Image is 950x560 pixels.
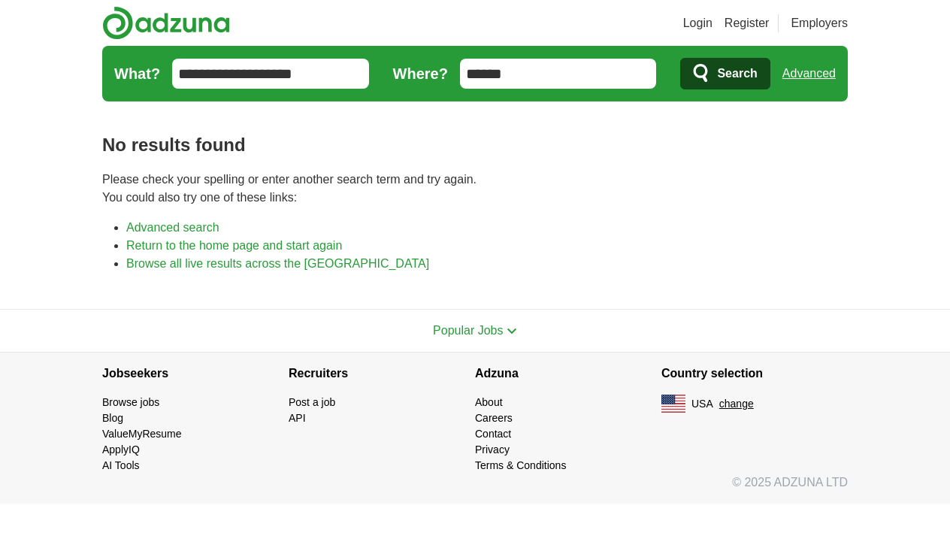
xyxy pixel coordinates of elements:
[126,221,219,234] a: Advanced search
[782,59,836,89] a: Advanced
[102,428,182,440] a: ValueMyResume
[102,412,123,424] a: Blog
[683,14,712,32] a: Login
[475,396,503,408] a: About
[475,443,510,456] a: Privacy
[475,459,566,471] a: Terms & Conditions
[126,257,429,270] a: Browse all live results across the [GEOGRAPHIC_DATA]
[661,395,685,413] img: US flag
[393,62,448,85] label: Where?
[475,412,513,424] a: Careers
[289,412,306,424] a: API
[661,353,848,395] h4: Country selection
[126,239,342,252] a: Return to the home page and start again
[102,396,159,408] a: Browse jobs
[102,132,848,159] h1: No results found
[725,14,770,32] a: Register
[791,14,848,32] a: Employers
[289,396,335,408] a: Post a job
[691,396,713,412] span: USA
[507,328,517,334] img: toggle icon
[102,459,140,471] a: AI Tools
[719,396,754,412] button: change
[475,428,511,440] a: Contact
[90,474,860,504] div: © 2025 ADZUNA LTD
[433,324,503,337] span: Popular Jobs
[102,6,230,40] img: Adzuna logo
[717,59,757,89] span: Search
[102,443,140,456] a: ApplyIQ
[114,62,160,85] label: What?
[102,171,848,207] p: Please check your spelling or enter another search term and try again. You could also try one of ...
[680,58,770,89] button: Search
